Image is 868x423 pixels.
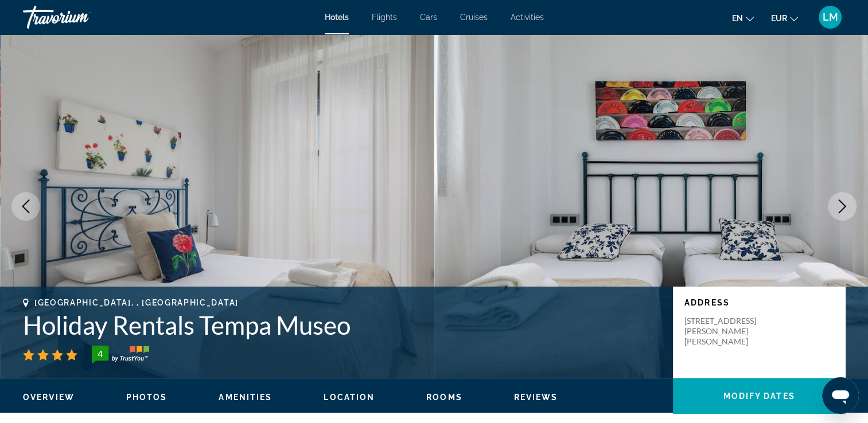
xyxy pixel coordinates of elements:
[732,14,743,23] span: en
[23,2,138,32] a: Travorium
[514,392,558,402] button: Reviews
[426,392,462,402] button: Rooms
[514,393,558,402] span: Reviews
[126,392,168,402] button: Photos
[126,393,168,402] span: Photos
[23,392,75,402] button: Overview
[426,393,462,402] span: Rooms
[92,346,149,364] img: TrustYou guest rating badge
[219,393,272,402] span: Amenities
[11,192,40,221] button: Previous image
[324,393,375,402] span: Location
[460,13,488,22] a: Cruises
[325,13,349,22] a: Hotels
[219,392,272,402] button: Amenities
[684,298,834,307] p: Address
[372,13,397,22] a: Flights
[823,11,838,23] span: LM
[420,13,437,22] a: Cars
[732,10,754,26] button: Change language
[684,316,776,347] p: [STREET_ADDRESS][PERSON_NAME][PERSON_NAME]
[771,10,798,26] button: Change currency
[771,14,787,23] span: EUR
[511,13,544,22] a: Activities
[23,393,75,402] span: Overview
[673,378,845,414] button: Modify Dates
[88,347,111,361] div: 4
[828,192,857,221] button: Next image
[324,392,375,402] button: Location
[23,310,661,340] h1: Holiday Rentals Tempa Museo
[815,5,845,29] button: User Menu
[822,377,859,414] iframe: Bouton de lancement de la fenêtre de messagerie
[723,391,795,401] span: Modify Dates
[34,298,239,307] span: [GEOGRAPHIC_DATA], , [GEOGRAPHIC_DATA]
